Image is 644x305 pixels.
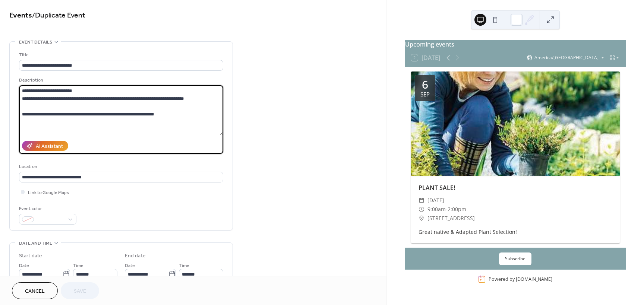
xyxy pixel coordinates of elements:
[12,282,58,299] button: Cancel
[446,205,448,214] span: -
[427,205,446,214] span: 9:00am
[534,55,599,60] span: America/[GEOGRAPHIC_DATA]
[36,143,63,150] div: AI Assistant
[19,76,222,84] div: Description
[125,252,146,260] div: End date
[19,163,222,171] div: Location
[489,276,552,282] div: Powered by
[19,239,52,247] span: Date and time
[419,205,424,214] div: ​
[405,40,626,49] div: Upcoming events
[499,252,531,265] button: Subscribe
[32,8,85,23] span: / Duplicate Event
[419,196,424,205] div: ​
[448,205,466,214] span: 2:00pm
[411,183,620,192] div: PLANT SALE!
[19,38,52,46] span: Event details
[28,189,69,197] span: Link to Google Maps
[419,214,424,223] div: ​
[125,262,135,270] span: Date
[19,262,29,270] span: Date
[19,205,75,213] div: Event color
[427,214,475,223] a: [STREET_ADDRESS]
[516,276,552,282] a: [DOMAIN_NAME]
[19,51,222,59] div: Title
[411,228,620,236] div: Great native & Adapted Plant Selection!
[422,79,428,90] div: 6
[25,287,45,295] span: Cancel
[420,92,430,97] div: Sep
[179,262,189,270] span: Time
[427,196,444,205] span: [DATE]
[9,8,32,23] a: Events
[19,252,42,260] div: Start date
[22,141,68,151] button: AI Assistant
[73,262,83,270] span: Time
